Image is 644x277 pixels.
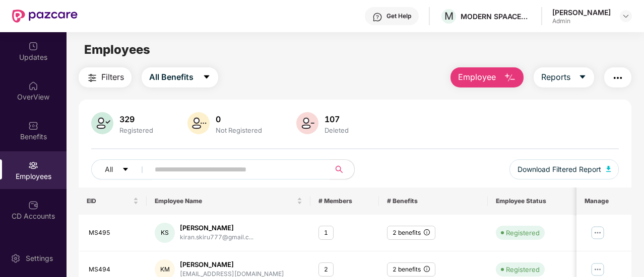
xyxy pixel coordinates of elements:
[387,262,435,277] div: 2 benefits
[180,223,253,233] div: [PERSON_NAME]
[461,12,531,21] div: MODERN SPAACES VENTURES
[117,126,155,134] div: Registered
[450,67,524,87] button: Employee
[590,225,606,241] img: manageButton
[518,164,601,175] span: Download Filtered Report
[86,72,98,84] img: svg+xml;base64,PHN2ZyB4bWxucz0iaHR0cDovL3d3dy53My5vcmcvMjAwMC9zdmciIHdpZHRoPSIyNCIgaGVpZ2h0PSIyNC...
[117,114,155,124] div: 329
[28,81,38,91] img: svg+xml;base64,PHN2ZyBpZD0iSG9tZSIgeG1sbnM9Imh0dHA6Ly93d3cudzMub3JnLzIwMDAvc3ZnIiB3aWR0aD0iMjAiIG...
[578,73,587,82] span: caret-down
[612,72,624,84] img: svg+xml;base64,PHN2ZyB4bWxucz0iaHR0cDovL3d3dy53My5vcmcvMjAwMC9zdmciIHdpZHRoPSIyNCIgaGVpZ2h0PSIyNC...
[504,72,516,84] img: svg+xml;base64,PHN2ZyB4bWxucz0iaHR0cDovL3d3dy53My5vcmcvMjAwMC9zdmciIHhtbG5zOnhsaW5rPSJodHRwOi8vd3...
[424,229,430,235] span: info-circle
[330,159,355,179] button: search
[318,262,334,277] div: 2
[214,126,264,134] div: Not Registered
[424,266,430,272] span: info-circle
[496,197,582,205] span: Employee Status
[577,188,631,215] th: Manage
[12,10,78,23] img: New Pazcare Logo
[11,253,21,263] img: svg+xml;base64,PHN2ZyBpZD0iU2V0dGluZy0yMHgyMCIgeG1sbnM9Imh0dHA6Ly93d3cudzMub3JnLzIwMDAvc3ZnIiB3aW...
[387,12,411,20] div: Get Help
[622,12,630,20] img: svg+xml;base64,PHN2ZyBpZD0iRHJvcGRvd24tMzJ4MzIiIHhtbG5zPSJodHRwOi8vd3d3LnczLm9yZy8yMDAwL3N2ZyIgd2...
[105,164,113,175] span: All
[534,67,594,87] button: Reportscaret-down
[458,71,496,83] span: Employee
[79,188,147,215] th: EID
[552,8,611,17] div: [PERSON_NAME]
[310,188,378,215] th: # Members
[28,121,38,131] img: svg+xml;base64,PHN2ZyBpZD0iQmVuZWZpdHMiIHhtbG5zPSJodHRwOi8vd3d3LnczLm9yZy8yMDAwL3N2ZyIgd2lkdGg9Ij...
[91,159,153,179] button: Allcaret-down
[180,233,253,242] div: kiran.skiru777@gmail.c...
[122,166,129,174] span: caret-down
[91,112,113,134] img: svg+xml;base64,PHN2ZyB4bWxucz0iaHR0cDovL3d3dy53My5vcmcvMjAwMC9zdmciIHhtbG5zOnhsaW5rPSJodHRwOi8vd3...
[488,188,597,215] th: Employee Status
[147,188,310,215] th: Employee Name
[89,228,139,238] div: MS495
[180,260,284,269] div: [PERSON_NAME]
[323,126,351,134] div: Deleted
[330,165,349,173] span: search
[372,12,382,22] img: svg+xml;base64,PHN2ZyBpZD0iSGVscC0zMngzMiIgeG1sbnM9Imh0dHA6Ly93d3cudzMub3JnLzIwMDAvc3ZnIiB3aWR0aD...
[87,197,131,205] span: EID
[28,41,38,51] img: svg+xml;base64,PHN2ZyBpZD0iVXBkYXRlZCIgeG1sbnM9Imh0dHA6Ly93d3cudzMub3JnLzIwMDAvc3ZnIiB3aWR0aD0iMj...
[541,71,570,83] span: Reports
[142,67,218,87] button: All Benefitscaret-down
[79,67,132,87] button: Filters
[323,114,351,124] div: 107
[84,42,150,57] span: Employees
[203,73,211,82] span: caret-down
[187,112,210,134] img: svg+xml;base64,PHN2ZyB4bWxucz0iaHR0cDovL3d3dy53My5vcmcvMjAwMC9zdmciIHhtbG5zOnhsaW5rPSJodHRwOi8vd3...
[28,200,38,210] img: svg+xml;base64,PHN2ZyBpZD0iQ0RfQWNjb3VudHMiIGRhdGEtbmFtZT0iQ0QgQWNjb3VudHMiIHhtbG5zPSJodHRwOi8vd3...
[155,223,175,243] div: KS
[296,112,318,134] img: svg+xml;base64,PHN2ZyB4bWxucz0iaHR0cDovL3d3dy53My5vcmcvMjAwMC9zdmciIHhtbG5zOnhsaW5rPSJodHRwOi8vd3...
[506,264,540,274] div: Registered
[23,253,56,263] div: Settings
[509,159,619,179] button: Download Filtered Report
[101,71,124,83] span: Filters
[387,226,435,240] div: 2 benefits
[214,114,264,124] div: 0
[506,228,540,238] div: Registered
[149,71,194,83] span: All Benefits
[606,166,611,172] img: svg+xml;base64,PHN2ZyB4bWxucz0iaHR0cDovL3d3dy53My5vcmcvMjAwMC9zdmciIHhtbG5zOnhsaW5rPSJodHRwOi8vd3...
[89,265,139,274] div: MS494
[552,17,611,25] div: Admin
[28,160,38,170] img: svg+xml;base64,PHN2ZyBpZD0iRW1wbG95ZWVzIiB4bWxucz0iaHR0cDovL3d3dy53My5vcmcvMjAwMC9zdmciIHdpZHRoPS...
[318,226,334,240] div: 1
[379,188,488,215] th: # Benefits
[155,197,295,205] span: Employee Name
[444,10,454,22] span: M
